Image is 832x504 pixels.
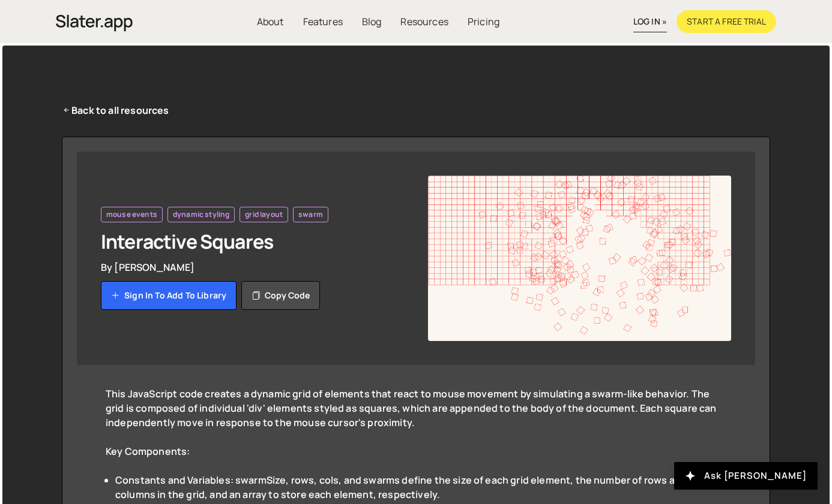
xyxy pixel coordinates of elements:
[106,444,726,473] div: Key Components:
[458,10,509,33] a: Pricing
[352,10,391,33] a: Blog
[674,462,818,490] button: Ask [PERSON_NAME]
[677,10,776,33] a: Start a free trial
[106,210,157,219] span: mouse events
[101,230,404,253] h1: Interactive Squares
[428,176,731,341] img: Screenshot%202024-06-21%20at%2011.33.35%E2%80%AFAM.png
[62,103,169,117] a: Back to all resources
[241,281,320,310] button: Copy code
[298,210,323,219] span: swarm
[56,8,133,35] a: home
[101,281,237,310] a: Sign in to add to library
[173,210,229,219] span: dynamic styling
[115,473,726,502] li: Constants and Variables: swarmSize, rows, cols, and swarms define the size of each grid element, ...
[56,11,133,35] img: Slater is an modern coding environment with an inbuilt AI tool. Get custom code quickly with no c...
[101,261,404,274] div: By [PERSON_NAME]
[106,387,726,430] div: This JavaScript code creates a dynamic grid of elements that react to mouse movement by simulatin...
[247,10,294,33] a: About
[633,11,667,32] a: log in »
[294,10,352,33] a: Features
[391,10,457,33] a: Resources
[245,210,283,219] span: grid layout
